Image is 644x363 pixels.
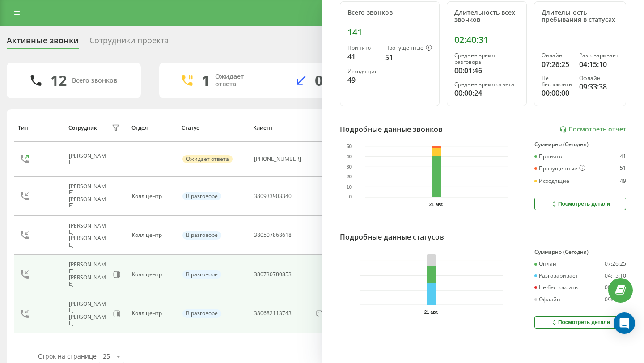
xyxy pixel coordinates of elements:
div: Исходящие [347,68,378,75]
div: Пропущенные [385,45,432,52]
div: Подробные данные статусов [340,232,444,242]
div: 49 [347,75,378,85]
div: 07:26:25 [605,261,626,267]
div: Посмотреть детали [551,319,610,326]
div: Онлайн [534,261,560,267]
div: Не беспокоить [534,284,578,291]
button: Посмотреть детали [534,198,626,210]
div: Офлайн [579,75,619,81]
div: Колл центр [132,310,172,317]
div: Не беспокоить [542,75,572,88]
button: Посмотреть детали [534,316,626,329]
div: Суммарно (Сегодня) [534,249,626,255]
div: Суммарно (Сегодня) [534,141,626,148]
text: 0 [349,195,352,200]
div: 41 [620,153,626,160]
div: Среднее время разговора [454,52,519,65]
text: 10 [347,185,352,190]
div: [PERSON_NAME] [PERSON_NAME] [69,223,109,249]
div: Всего звонков [72,77,117,84]
div: Колл центр [132,271,172,278]
div: 25 [103,352,110,361]
div: Пропущенные [534,165,585,172]
div: 00:00:00 [605,284,626,291]
div: 380682113743 [254,310,292,317]
div: 380730780853 [254,271,292,278]
div: Сотрудник [68,125,97,131]
span: Строк на странице [38,352,97,360]
div: 04:15:10 [605,273,626,279]
div: Колл центр [132,232,172,238]
div: 51 [385,52,432,63]
div: [PERSON_NAME] [PERSON_NAME] [69,183,109,209]
div: 12 [51,72,67,89]
text: 40 [347,154,352,159]
div: 380933903340 [254,193,292,199]
text: 21 авг. [429,202,444,207]
div: Сотрудники проекта [89,36,169,50]
div: 41 [347,51,378,62]
div: Open Intercom Messenger [614,312,635,334]
text: 21 авг. [424,310,439,315]
div: Отдел [131,125,173,131]
div: [PHONE_NUMBER] [254,156,301,162]
div: Принято [347,45,378,51]
div: Клиент [253,125,327,131]
div: Ожидает ответа [182,155,233,163]
text: 20 [347,174,352,179]
div: 1 [202,72,210,89]
div: Статус [182,125,245,131]
div: 00:00:24 [454,88,519,98]
div: Разговаривает [534,273,578,279]
div: 09:33:38 [605,296,626,303]
div: Ожидает ответа [215,73,260,88]
text: 30 [347,165,352,169]
div: В разговоре [182,231,221,239]
text: 50 [347,144,352,149]
div: Тип [18,125,59,131]
div: 49 [620,178,626,184]
div: Колл центр [132,193,172,199]
div: В разговоре [182,192,221,200]
div: Принято [534,153,562,160]
div: 00:01:46 [454,65,519,76]
div: 0 [315,72,323,89]
div: Исходящие [534,178,569,184]
div: Активные звонки [7,36,79,50]
div: Длительность пребывания в статусах [542,9,619,24]
div: В разговоре [182,309,221,317]
div: Разговаривает [579,52,619,59]
div: В разговоре [182,270,221,279]
div: 380507868618 [254,232,292,238]
div: 09:33:38 [579,81,619,92]
div: 02:40:31 [454,34,519,45]
div: Подробные данные звонков [340,124,443,135]
div: 00:00:00 [542,88,572,98]
div: Посмотреть детали [551,200,610,207]
div: Среднее время ответа [454,81,519,88]
div: 141 [347,27,432,38]
div: Онлайн [542,52,572,59]
div: 51 [620,165,626,172]
div: [PERSON_NAME] [PERSON_NAME] [69,301,109,327]
div: Офлайн [534,296,560,303]
div: Длительность всех звонков [454,9,519,24]
div: 04:15:10 [579,59,619,70]
div: [PERSON_NAME] [PERSON_NAME] [69,262,109,287]
a: Посмотреть отчет [559,126,626,133]
div: 07:26:25 [542,59,572,70]
div: Всего звонков [347,9,432,17]
div: [PERSON_NAME] [69,153,109,166]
